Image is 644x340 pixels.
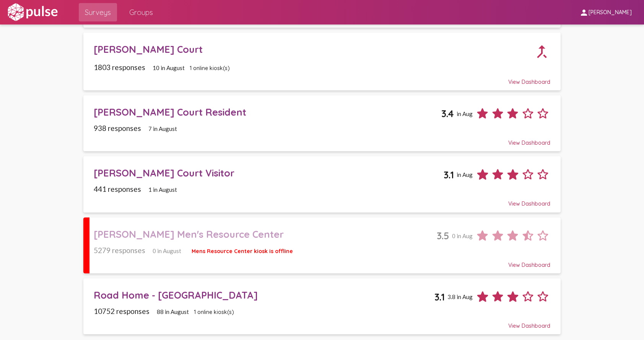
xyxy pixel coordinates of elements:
[123,3,159,21] a: Groups
[447,293,473,300] span: 3.8 in Aug
[85,5,111,19] span: Surveys
[94,124,141,132] span: 938 responses
[94,193,551,207] div: View Dashboard
[94,228,437,240] div: [PERSON_NAME] Men's Resource Center
[83,217,560,273] a: [PERSON_NAME] Men's Resource Center3.50 in Aug5279 responses0 in AugustMens Resource Center kiosk...
[94,63,145,72] span: 1803 responses
[153,247,181,254] span: 0 in August
[94,289,434,301] div: Road Home - [GEOGRAPHIC_DATA]
[153,64,185,71] span: 10 in August
[83,278,560,334] a: Road Home - [GEOGRAPHIC_DATA]3.13.8 in Aug10752 responses88 in August1 online kiosk(s)View Dashboard
[79,3,117,21] a: Surveys
[441,108,454,119] span: 3.4
[525,35,559,69] mat-icon: call_merge
[457,171,473,178] span: in Aug
[573,5,638,19] button: [PERSON_NAME]
[192,248,293,255] span: Mens Resource Center kiosk is offline
[452,232,473,239] span: 0 in Aug
[83,156,560,212] a: [PERSON_NAME] Court Visitor3.1in Aug441 responses1 in AugustView Dashboard
[94,106,441,118] div: [PERSON_NAME] Court Resident
[94,255,551,268] div: View Dashboard
[83,33,560,90] a: [PERSON_NAME] Court1803 responses10 in August1 online kiosk(s)View Dashboard
[94,246,145,255] span: 5279 responses
[94,307,150,315] span: 10752 responses
[157,308,189,315] span: 88 in August
[437,230,449,242] span: 3.5
[83,95,560,151] a: [PERSON_NAME] Court Resident3.4in Aug938 responses7 in AugustView Dashboard
[94,315,551,329] div: View Dashboard
[94,43,534,55] div: [PERSON_NAME] Court
[148,186,177,193] span: 1 in August
[129,5,153,19] span: Groups
[194,309,234,315] span: 1 online kiosk(s)
[434,291,445,303] span: 3.1
[444,169,454,181] span: 3.1
[457,110,473,117] span: in Aug
[589,9,632,16] span: [PERSON_NAME]
[6,3,59,22] img: white-logo.svg
[148,125,177,132] span: 7 in August
[94,167,444,179] div: [PERSON_NAME] Court Visitor
[94,132,551,146] div: View Dashboard
[94,185,141,193] span: 441 responses
[94,72,551,85] div: View Dashboard
[579,8,589,17] mat-icon: person
[190,65,230,72] span: 1 online kiosk(s)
